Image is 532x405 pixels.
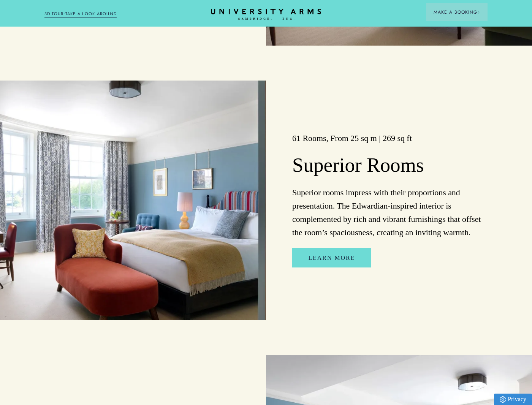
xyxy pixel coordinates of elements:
h2: Superior Rooms [292,153,488,177]
img: Privacy [500,396,506,403]
a: Learn more [292,248,371,268]
a: Privacy [494,394,532,405]
h3: 61 Rooms, From 25 sq m | 269 sq ft [292,133,488,144]
span: Make a Booking [434,9,480,16]
p: Superior rooms impress with their proportions and presentation. The Edwardian-inspired interior i... [292,186,488,239]
img: Arrow icon [477,11,480,14]
a: 3D TOUR:TAKE A LOOK AROUND [44,11,117,17]
a: Home [211,9,321,21]
button: Make a BookingArrow icon [426,3,488,21]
